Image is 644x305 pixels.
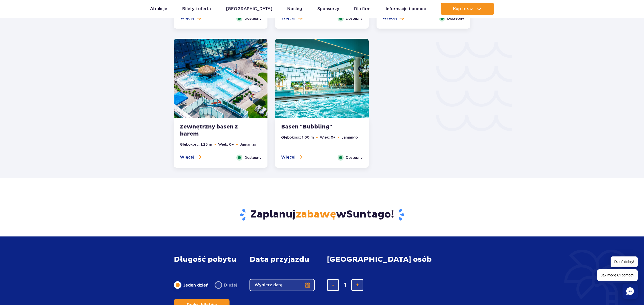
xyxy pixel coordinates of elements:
[218,142,234,147] li: Wiek: 0+
[281,155,302,160] button: Więcej
[150,3,167,15] a: Atrakcje
[622,284,638,299] div: Chat
[250,255,309,264] span: Data przyjazdu
[441,3,494,15] button: Kup teraz
[180,142,212,147] li: Głębokość: 1,25 m
[281,135,314,140] li: Głębokość: 1,00 m
[226,3,272,15] a: [GEOGRAPHIC_DATA]
[296,208,336,221] span: zabawę
[180,15,194,21] span: Więcej
[174,255,236,264] span: Długość pobytu
[354,3,370,15] a: Dla firm
[174,280,209,290] label: Jeden dzień
[339,279,351,291] input: liczba biletów
[174,208,470,221] h3: Zaplanuj w !
[250,279,315,291] button: Wybierz datę
[244,155,261,160] span: Dostępny
[346,208,391,221] span: Suntago
[383,15,404,21] button: Więcej
[287,3,302,15] a: Nocleg
[174,39,267,118] img: Zewnętrzny basen z barem
[611,256,638,267] span: Dzień dobry!
[180,155,201,160] button: Więcej
[182,3,211,15] a: Bilety i oferta
[281,155,296,160] span: Więcej
[215,280,237,290] label: Dłużej
[244,16,261,21] span: Dostępny
[386,3,426,15] a: Informacje i pomoc
[383,15,397,21] span: Więcej
[180,155,194,160] span: Więcej
[180,15,201,21] button: Więcej
[240,142,256,147] li: Jamango
[346,155,363,160] span: Dostępny
[342,135,358,140] li: Jamango
[453,7,473,11] span: Kup teraz
[281,15,302,21] button: Więcej
[281,15,296,21] span: Więcej
[597,269,638,281] span: Jak mogę Ci pomóc?
[327,255,432,264] span: [GEOGRAPHIC_DATA] osób
[317,3,339,15] a: Sponsorzy
[447,16,464,21] span: Dostępny
[281,123,342,130] strong: Basen "Bubbling"
[327,279,339,291] button: usuń bilet
[320,135,336,140] li: Wiek: 0+
[351,279,363,291] button: dodaj bilet
[180,123,241,138] strong: Zewnętrzny basen z barem
[275,39,369,118] img: Basen Bubbling
[346,16,363,21] span: Dostępny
